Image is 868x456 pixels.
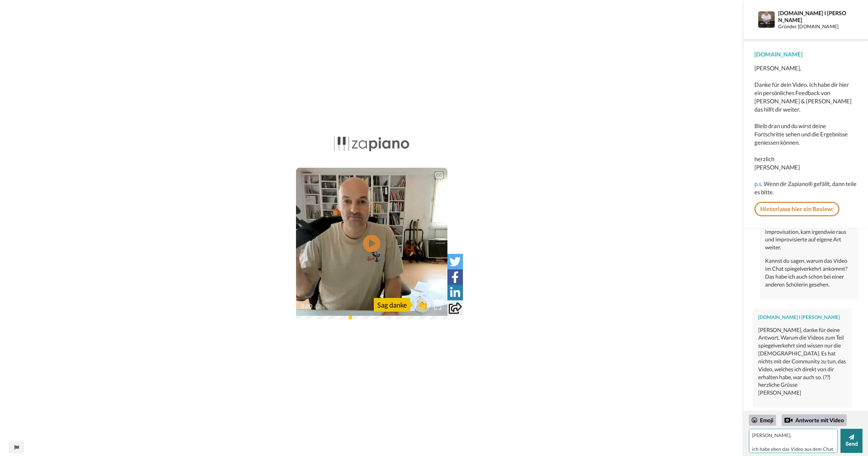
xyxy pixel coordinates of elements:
[778,24,849,30] div: Gründer [DOMAIN_NAME]
[784,416,793,424] div: Reply by Video
[840,429,862,453] button: Send
[318,302,330,310] span: 2:20
[782,414,847,426] div: Antworte mit Video
[434,303,441,310] img: Full screen
[435,172,443,179] div: CC
[758,326,846,397] div: [PERSON_NAME], danke für deine Antwort. Warum die Videos zum Teil spiegelverkehrt sind wissen nur...
[414,297,431,312] button: 👏
[301,302,313,310] span: 0:00
[754,64,857,196] div: [PERSON_NAME], Danke für dein Video. Ich habe dir hier ein persönliches Feedback von [PERSON_NAME...
[758,314,846,321] div: [DOMAIN_NAME] I [PERSON_NAME]
[754,202,839,216] a: Hinterlasse hier ein Review:
[758,11,775,28] img: Profile Image
[765,257,853,288] div: Kannst du sagen, warum das Video im Chat spiegelverkehrt ankommt? Das habe ich auch schon bei ein...
[754,50,857,59] div: [DOMAIN_NAME]
[778,10,849,23] div: [DOMAIN_NAME] I [PERSON_NAME]
[314,302,317,310] span: /
[749,415,776,426] div: Emoji
[754,180,761,187] a: p.s
[414,299,431,310] span: 👏
[334,135,410,154] img: 9480bd0f-25e2-4221-a738-bcb85eda48c9
[374,298,410,312] div: Sag danke
[749,429,838,453] textarea: [PERSON_NAME], ich habe eben das Video aus dem Chat nochmal neu formatiert und im Chat-Eintrag ak...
